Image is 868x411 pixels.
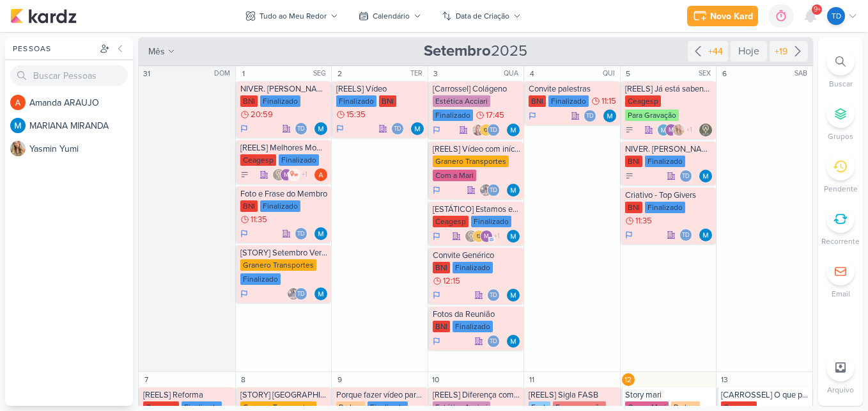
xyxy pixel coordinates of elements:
[486,111,504,120] span: 17:45
[240,390,329,400] div: [STORY] São Luís
[699,124,712,136] div: Responsável: Leviê Agência de Marketing Digital
[586,113,594,120] p: Td
[622,373,635,386] div: 12
[29,142,133,156] div: Y a s m i n Y u m i
[507,230,520,243] div: Responsável: MARIANA MIRANDA
[490,188,497,194] p: Td
[240,273,281,285] div: Finalizado
[314,122,327,135] img: MARIANA MIRANDA
[472,230,485,243] img: IDBOX - Agência de Design
[313,68,330,79] div: SEG
[287,287,311,300] div: Colaboradores: Everton Granero, Thais de carvalho
[240,143,329,153] div: [REELS] Melhores Momentos (matérias da TV)
[411,122,424,135] img: MARIANA MIRANDA
[284,172,289,179] p: m
[214,68,234,79] div: DOM
[682,232,690,239] p: Td
[240,84,329,94] div: NIVER. Vanessa
[669,127,674,134] p: m
[333,373,346,386] div: 9
[529,84,617,94] div: Convite palestras
[487,184,500,197] div: Thais de carvalho
[10,118,26,133] img: MARIANA MIRANDA
[625,125,634,134] div: A Fazer
[297,231,305,238] p: Td
[718,67,731,80] div: 6
[433,84,522,94] div: [Carrossel] Colágeno
[295,122,311,135] div: Colaboradores: Thais de carvalho
[433,321,450,332] div: BNI
[237,67,250,80] div: 1
[487,124,500,136] div: Thais de carvalho
[601,97,616,106] span: 11:15
[622,67,635,80] div: 5
[433,250,522,261] div: Convite Genérico
[625,144,714,154] div: NIVER. Mateus Silva
[504,68,522,79] div: QUA
[430,373,442,386] div: 10
[297,291,305,298] p: Td
[433,185,440,195] div: Em Andamento
[507,289,520,302] img: MARIANA MIRANDA
[665,124,678,136] div: mlegnaioli@gmail.com
[433,204,522,214] div: [ESTÁTICO] Estamos em reforma
[682,173,690,180] p: Td
[699,229,712,241] div: Responsável: MARIANA MIRANDA
[240,124,248,134] div: Em Andamento
[721,390,810,400] div: [CARROSSEL] O que pedir na sua primeira visita ao Festivais Ceagesp
[410,68,426,79] div: TER
[507,335,520,348] img: MARIANA MIRANDA
[300,170,307,180] span: +1
[314,122,327,135] div: Responsável: MARIANA MIRANDA
[336,124,344,134] div: Em Andamento
[140,67,153,80] div: 31
[240,289,248,299] div: Em Andamento
[625,156,642,167] div: BNI
[821,236,860,247] p: Recorrente
[295,227,311,240] div: Colaboradores: Thais de carvalho
[603,109,616,122] div: Responsável: MARIANA MIRANDA
[832,288,850,300] p: Email
[679,229,692,241] div: Thais de carvalho
[240,154,276,166] div: Ceagesp
[379,95,396,107] div: BNI
[487,335,503,348] div: Colaboradores: Thais de carvalho
[29,96,133,109] div: A m a n d a A R A U J O
[472,124,503,136] div: Colaboradores: Tatiane Acciari, IDBOX - Agência de Design, Thais de carvalho
[10,65,128,86] input: Buscar Pessoas
[625,230,633,240] div: Em Andamento
[685,125,692,135] span: +1
[487,289,500,302] div: Thais de carvalho
[287,287,300,300] img: Everton Granero
[424,41,527,61] span: 2025
[679,170,695,182] div: Colaboradores: Thais de carvalho
[240,95,258,107] div: BNI
[295,122,307,135] div: Thais de carvalho
[679,229,695,241] div: Colaboradores: Thais de carvalho
[828,131,853,142] p: Grupos
[487,335,500,348] div: Thais de carvalho
[148,45,165,58] span: mês
[672,124,685,136] img: Yasmin Yumi
[430,67,442,80] div: 3
[29,119,133,133] div: M A R I A N A M I R A N D A
[279,154,319,166] div: Finalizado
[818,47,863,90] li: Ctrl + F
[603,68,619,79] div: QUI
[490,339,497,345] p: Td
[391,122,407,135] div: Colaboradores: Thais de carvalho
[260,95,300,107] div: Finalizado
[465,230,477,243] img: Leviê Agência de Marketing Digital
[625,390,714,400] div: Story mari
[529,95,546,107] div: BNI
[10,95,26,110] img: Amanda ARAUJO
[272,168,311,181] div: Colaboradores: Leviê Agência de Marketing Digital, mlegnaioli@gmail.com, ow se liga, Thais de car...
[507,230,520,243] img: MARIANA MIRANDA
[529,390,617,400] div: [REELS] Sigla FASB
[433,309,522,319] div: Fotos da Reunião
[827,7,845,25] div: Thais de carvalho
[433,95,490,107] div: Estética Acciari
[240,229,248,239] div: Em Andamento
[603,109,616,122] img: MARIANA MIRANDA
[625,172,634,181] div: A Fazer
